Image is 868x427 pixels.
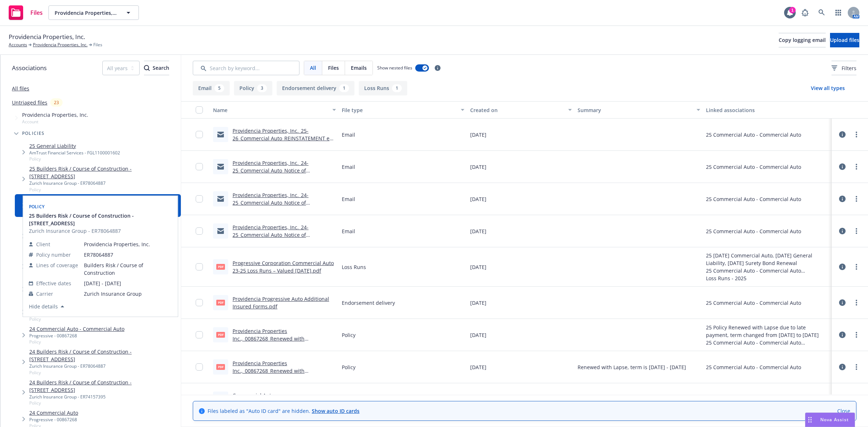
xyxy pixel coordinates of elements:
span: Zurich Insurance Group - ER78064887 [29,227,174,235]
span: Providencia Properties, Inc. [55,9,117,17]
a: 24 Builders Risk / Course of Construction - [STREET_ADDRESS] [29,379,178,394]
div: 23 [50,98,63,107]
span: Renewed with Lapse, term is [DATE] - [DATE] [578,363,686,371]
span: [DATE] [470,331,486,339]
span: Policy [29,316,135,322]
input: Toggle Row Selected [196,299,203,306]
a: Switch app [831,5,846,20]
button: Linked associations [703,101,832,119]
button: Policy [234,81,272,95]
span: Endorsement delivery [342,299,395,307]
span: Email [342,227,355,235]
div: 25 [DATE] Commercial Auto, [DATE] General Liability, [DATE] Surety Bond Renewal [706,252,829,267]
span: Associations [12,63,47,73]
a: 25 General Liability [29,142,120,150]
button: Loss Runs [359,81,407,95]
div: 1 [339,84,349,92]
a: Providencia Properties, Inc._24-25_Commercial Auto_Notice of Cancellation eff [DATE] [233,159,309,182]
span: Policy [29,204,45,210]
span: [DATE] [470,131,486,138]
a: Report a Bug [798,5,812,20]
div: 3 [257,84,267,92]
a: more [852,195,861,203]
a: 24 Commercial Auto - Commercial Auto [29,325,124,333]
button: Nova Assist [805,413,855,427]
span: Show nested files [377,65,412,71]
input: Search by keyword... [193,61,299,75]
div: Summary [578,106,693,114]
span: Zurich Insurance Group [84,290,172,298]
a: more [852,262,861,271]
span: Account [22,119,88,125]
button: View all types [799,81,856,95]
a: Files [6,3,46,23]
a: more [852,227,861,235]
div: Linked associations [706,106,829,114]
div: AmTrust Financial Services - FGL1100001602 [29,150,120,156]
a: Progressive Corporation Commercial Auto 23-25 Loss Runs – Valued [DATE].pdf [233,260,334,274]
span: Files [93,42,102,48]
span: [DATE] [470,263,486,271]
span: Policy [29,156,120,162]
div: Zurich Insurance Group - ER78064887 [29,363,178,369]
a: more [852,162,861,171]
div: 25 Commercial Auto - Commercial Auto [706,299,801,307]
span: Emails [351,64,367,72]
div: 25 Commercial Auto - Commercial Auto [706,195,801,203]
div: Search [144,61,169,75]
span: Policy [342,331,356,339]
button: Upload files [830,33,859,47]
button: Hide details [26,302,67,311]
span: Policy [29,370,178,376]
span: Providencia Properties, Inc. [9,32,85,42]
div: Progressive - 00867268 [29,417,78,423]
div: 5 [214,84,224,92]
a: Providencia Properties, Inc._24-25_Commercial Auto_Notice of Cancellation eff [DATE] [233,192,309,214]
div: 25 Commercial Auto - Commercial Auto [706,131,801,138]
div: File type [342,106,457,114]
a: Commercial Auto Renewal_[DATE]_Providencia Properties, Inc._Newfront Insurance [233,392,330,414]
span: Loss Runs [342,263,366,271]
span: Client [36,240,50,248]
div: 25 Commercial Auto - Commercial Auto [706,339,829,346]
a: Providencia Properties, Inc. [33,42,88,48]
a: Providencia Properties, Inc._24-25_Commercial Auto_Notice of Cancellation eff [DATE] [233,224,309,246]
span: Filters [831,64,856,72]
button: Copy logging email [779,33,826,47]
button: 25 Builders Risk / Course of Construction - [STREET_ADDRESS] [29,212,174,227]
span: Email [342,195,355,203]
input: Toggle Row Selected [196,331,203,338]
span: Policy [29,187,178,193]
a: more [852,330,861,339]
button: Email [193,81,230,95]
button: Name [210,101,339,119]
div: Zurich Insurance Group - ER74157395 [29,394,178,400]
a: 24 Commercial Auto [29,409,78,417]
input: Select all [196,106,203,114]
a: more [852,130,861,139]
a: Providencia Properties Inc.,_00867268_Renewed with lapseDec.pdf [233,360,305,382]
span: Filters [842,64,856,72]
div: 25 Policy Renewed with Lapse due to late payment, term changed from [DATE] to [DATE] [706,324,829,339]
button: Endorsement delivery [277,81,354,95]
svg: Search [144,65,150,71]
span: Policy [29,400,178,406]
span: pdf [216,264,225,269]
span: Email [342,163,355,171]
span: Providencia Properties, Inc. [84,240,172,248]
span: Files [328,64,339,72]
input: Toggle Row Selected [196,263,203,270]
a: Search [814,5,829,20]
span: Files [30,10,43,16]
span: [DATE] [470,227,486,235]
a: Close [837,407,850,415]
a: Providencia Progressive Auto Additional Insured Forms.pdf [233,295,329,310]
input: Toggle Row Selected [196,227,203,235]
div: 25 Commercial Auto - Commercial Auto [706,227,801,235]
span: [DATE] - [DATE] [84,279,172,287]
span: Files labeled as "Auto ID card" are hidden. [208,407,359,415]
div: Zurich Insurance Group - ER78064887 [29,180,178,186]
span: Carrier [36,290,53,298]
span: pdf [216,364,225,370]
